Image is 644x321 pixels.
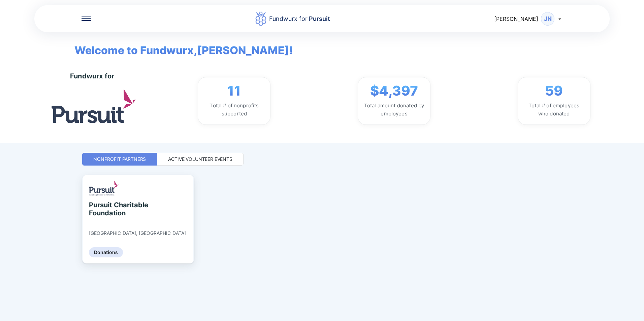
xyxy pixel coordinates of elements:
[89,247,123,257] div: Donations
[370,83,418,99] span: $4,397
[269,14,330,24] div: Fundwurx for
[168,156,232,163] div: Active Volunteer Events
[70,72,114,80] div: Fundwurx for
[64,32,293,59] span: Welcome to Fundwurx, [PERSON_NAME] !
[308,15,330,22] span: Pursuit
[203,102,265,118] div: Total # of nonprofits supported
[89,201,151,217] div: Pursuit Charitable Foundation
[89,230,186,236] div: [GEOGRAPHIC_DATA], [GEOGRAPHIC_DATA]
[545,83,563,99] span: 59
[52,90,136,123] img: logo.jpg
[541,12,554,26] div: JN
[227,83,241,99] span: 11
[93,156,146,163] div: Nonprofit Partners
[363,102,425,118] div: Total amount donated by employees
[494,15,538,22] span: [PERSON_NAME]
[523,102,585,118] div: Total # of employees who donated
